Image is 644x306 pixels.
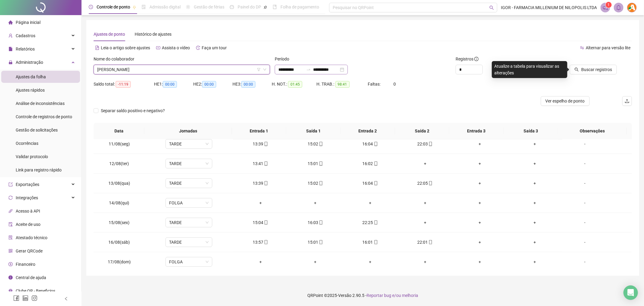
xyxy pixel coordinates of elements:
span: file [8,47,13,51]
div: + [512,141,557,147]
span: file-text [95,46,99,50]
span: TARDE [169,159,209,168]
div: + [348,259,393,265]
span: instagram [31,295,37,301]
span: bell [616,5,621,10]
sup: 1 [606,2,612,8]
span: mobile [428,142,433,146]
th: Saída 1 [286,123,341,139]
span: 12/08(ter) [109,161,129,166]
span: audit [8,222,13,226]
div: + [512,180,557,187]
span: Faça um tour [202,45,227,50]
span: Integrações [16,195,38,200]
span: mobile [318,240,323,244]
div: 16:04 [348,180,393,187]
span: KENIA BRUM DA TRINDADE [97,65,266,74]
span: Ajustes de ponto [94,32,125,37]
div: + [402,200,448,206]
div: + [512,200,557,206]
span: 0 [394,82,396,86]
div: + [457,200,503,206]
span: Painel do DP [238,5,261,9]
span: filter [257,68,261,71]
div: - [567,141,603,147]
th: Entrada 3 [449,123,504,139]
div: 22:05 [402,180,448,187]
th: Entrada 1 [232,123,286,139]
div: + [238,259,283,265]
span: Ocorrências [16,141,38,146]
span: Alternar para versão lite [586,45,630,50]
th: Observações [558,123,627,139]
span: Administração [16,60,43,65]
span: 16/08(sáb) [108,240,130,245]
div: 13:57 [238,239,283,246]
span: dollar [8,262,13,266]
span: mobile [263,240,268,244]
span: Separar saldo positivo e negativo? [98,107,167,114]
span: Reportar bug e/ou melhoria [367,293,418,298]
span: Exportações [16,182,39,187]
span: mobile [318,220,323,225]
span: 00:00 [202,81,216,88]
span: 00:00 [241,81,255,88]
div: + [512,259,557,265]
div: 15:02 [293,180,338,187]
img: 4531 [627,3,636,12]
span: info-circle [474,57,479,61]
button: Buscar registros [570,65,617,74]
div: Saldo total: [94,81,154,88]
span: Ver espelho de ponto [546,98,585,104]
div: + [512,219,557,226]
span: Admissão digital [149,5,181,9]
span: home [8,20,13,24]
span: search [575,67,579,72]
span: notification [603,5,608,10]
span: left [64,297,68,301]
div: + [457,180,503,187]
div: 16:04 [348,141,393,147]
span: Versão [338,293,351,298]
span: TARDE [169,238,209,247]
div: - [567,259,603,265]
span: mobile [263,142,268,146]
span: swap [580,46,584,50]
span: history [196,46,200,50]
div: + [457,219,503,226]
span: qrcode [8,249,13,253]
span: sun [186,5,190,9]
div: + [457,259,503,265]
span: Aceite de uso [16,222,40,227]
div: - [567,180,603,187]
div: + [293,200,338,206]
span: Histórico de ajustes [135,32,171,37]
span: lock [8,60,13,64]
div: - [567,239,603,246]
span: 14/08(qui) [109,200,129,205]
div: - [567,160,603,167]
span: Ajustes rápidos [16,88,45,93]
div: Atualize a tabela para visualizar as alterações [492,61,567,78]
span: to [306,67,311,72]
span: TARDE [169,179,209,188]
span: mobile [373,220,378,225]
span: Leia o artigo sobre ajustes [101,45,150,50]
span: Gestão de férias [194,5,224,9]
span: mobile [373,142,378,146]
div: H. NOT.: [272,81,317,88]
div: 15:01 [293,239,338,246]
span: mobile [318,161,323,166]
div: + [402,160,448,167]
span: Buscar registros [581,66,612,73]
span: export [8,182,13,187]
div: + [512,160,557,167]
div: + [238,200,283,206]
span: mobile [263,181,268,185]
div: 13:39 [238,141,283,147]
span: mobile [318,181,323,185]
span: pushpin [264,5,267,9]
span: Assista o vídeo [162,45,190,50]
th: Data [94,123,144,139]
div: Open Intercom Messenger [623,285,638,300]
